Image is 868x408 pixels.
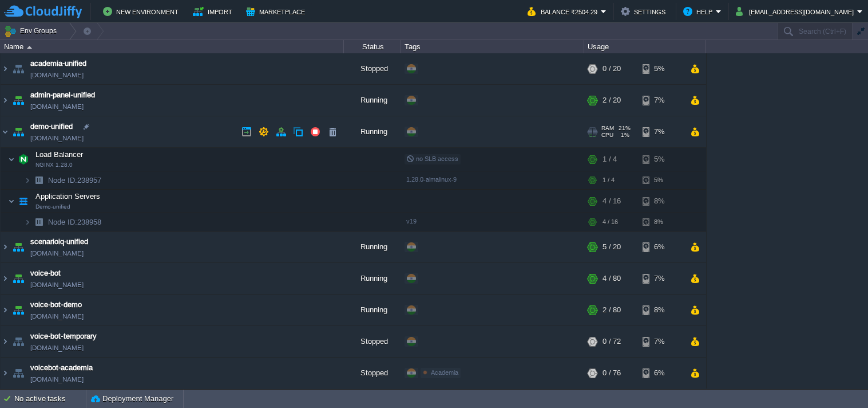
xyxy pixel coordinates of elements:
div: 4 / 16 [603,213,618,231]
div: No active tasks [14,390,86,408]
a: academia-unified [30,58,86,69]
div: Stopped [344,358,401,389]
img: AMDAwAAAACH5BAEAAAAALAAAAAABAAEAAAICRAEAOw== [1,85,10,116]
img: AMDAwAAAACH5BAEAAAAALAAAAAABAAEAAAICRAEAOw== [8,148,15,171]
img: AMDAwAAAACH5BAEAAAAALAAAAAABAAEAAAICRAEAOw== [15,190,31,213]
div: 4 / 80 [603,263,621,294]
a: voicebot-academia [30,362,93,374]
iframe: chat widget [820,362,857,397]
img: AMDAwAAAACH5BAEAAAAALAAAAAABAAEAAAICRAEAOw== [1,295,10,325]
span: Demo-unified [35,203,70,210]
a: [DOMAIN_NAME] [30,342,84,354]
div: Running [344,263,401,294]
div: Stopped [344,326,401,357]
span: 1.28.0-almalinux-9 [406,176,457,183]
div: 8% [643,190,680,213]
img: AMDAwAAAACH5BAEAAAAALAAAAAABAAEAAAICRAEAOw== [8,190,15,213]
a: Application ServersDemo-unified [34,192,102,201]
span: CPU [601,132,613,139]
img: AMDAwAAAACH5BAEAAAAALAAAAAABAAEAAAICRAEAOw== [1,53,10,84]
img: AMDAwAAAACH5BAEAAAAALAAAAAABAAEAAAICRAEAOw== [10,116,26,147]
div: 0 / 20 [603,53,621,84]
div: 4 / 16 [603,190,621,213]
span: Node ID: [48,218,77,226]
span: Node ID: [48,176,77,185]
a: admin-panel-unified [30,89,95,101]
div: 7% [643,326,680,357]
img: AMDAwAAAACH5BAEAAAAALAAAAAABAAEAAAICRAEAOw== [10,53,26,84]
img: AMDAwAAAACH5BAEAAAAALAAAAAABAAEAAAICRAEAOw== [1,232,10,262]
span: no SLB access [406,155,458,162]
img: AMDAwAAAACH5BAEAAAAALAAAAAABAAEAAAICRAEAOw== [1,326,10,357]
img: AMDAwAAAACH5BAEAAAAALAAAAAABAAEAAAICRAEAOw== [31,171,47,189]
span: 21% [619,125,631,132]
a: [DOMAIN_NAME] [30,69,84,81]
button: New Environment [103,5,182,18]
div: 0 / 76 [603,358,621,389]
img: AMDAwAAAACH5BAEAAAAALAAAAAABAAEAAAICRAEAOw== [24,213,31,231]
img: AMDAwAAAACH5BAEAAAAALAAAAAABAAEAAAICRAEAOw== [1,116,10,147]
a: Load BalancerNGINX 1.28.0 [34,150,85,159]
div: 2 / 80 [603,295,621,325]
button: Import [193,5,236,18]
span: 238958 [47,217,103,227]
img: CloudJiffy [4,5,82,19]
div: 7% [643,263,680,294]
div: Tags [402,40,584,53]
div: Usage [585,40,706,53]
div: Running [344,295,401,325]
a: [DOMAIN_NAME] [30,132,84,144]
span: Load Balancer [34,150,85,159]
img: AMDAwAAAACH5BAEAAAAALAAAAAABAAEAAAICRAEAOw== [10,295,26,325]
div: Running [344,85,401,116]
span: 1% [618,132,629,139]
img: AMDAwAAAACH5BAEAAAAALAAAAAABAAEAAAICRAEAOw== [15,148,31,171]
img: AMDAwAAAACH5BAEAAAAALAAAAAABAAEAAAICRAEAOw== [24,171,31,189]
a: voice-bot-demo [30,299,82,311]
img: AMDAwAAAACH5BAEAAAAALAAAAAABAAEAAAICRAEAOw== [10,85,26,116]
a: Node ID:238958 [47,217,103,227]
div: 5% [643,53,680,84]
button: Env Groups [4,23,61,39]
img: AMDAwAAAACH5BAEAAAAALAAAAAABAAEAAAICRAEAOw== [10,326,26,357]
img: AMDAwAAAACH5BAEAAAAALAAAAAABAAEAAAICRAEAOw== [10,263,26,294]
span: RAM [601,125,614,132]
button: [EMAIL_ADDRESS][DOMAIN_NAME] [736,5,857,18]
a: voice-bot [30,268,61,279]
div: 2 / 20 [603,85,621,116]
a: demo-unified [30,121,73,132]
div: 6% [643,358,680,389]
a: [DOMAIN_NAME] [30,279,84,291]
button: Balance ₹2504.29 [528,5,601,18]
span: NGINX 1.28.0 [35,162,73,168]
img: AMDAwAAAACH5BAEAAAAALAAAAAABAAEAAAICRAEAOw== [10,232,26,262]
img: AMDAwAAAACH5BAEAAAAALAAAAAABAAEAAAICRAEAOw== [1,263,10,294]
div: Name [1,40,343,53]
div: 1 / 4 [603,171,615,189]
span: v19 [406,218,417,225]
div: 1 / 4 [603,148,617,171]
div: Running [344,232,401,262]
button: Marketplace [246,5,308,18]
div: Stopped [344,53,401,84]
a: [DOMAIN_NAME] [30,101,84,112]
span: 238957 [47,175,103,185]
img: AMDAwAAAACH5BAEAAAAALAAAAAABAAEAAAICRAEAOw== [10,358,26,389]
a: voice-bot-temporary [30,331,97,342]
img: AMDAwAAAACH5BAEAAAAALAAAAAABAAEAAAICRAEAOw== [1,358,10,389]
div: 5 / 20 [603,232,621,262]
button: Deployment Manager [91,393,173,405]
img: AMDAwAAAACH5BAEAAAAALAAAAAABAAEAAAICRAEAOw== [31,213,47,231]
a: scenarioiq-unified [30,236,88,248]
div: 5% [643,148,680,171]
div: Running [344,116,401,147]
div: 8% [643,295,680,325]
